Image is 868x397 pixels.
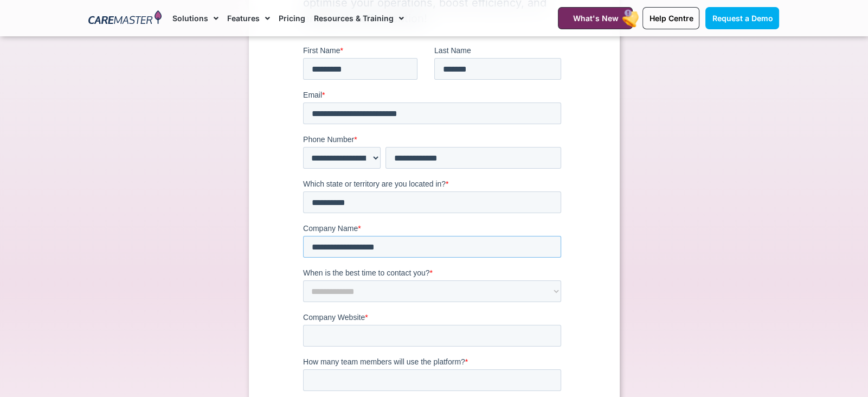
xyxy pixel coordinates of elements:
span: What's New [573,14,618,23]
span: Request a Demo [712,14,773,23]
img: CareMaster Logo [88,10,162,27]
a: What's New [558,7,633,29]
a: Help Centre [642,7,699,29]
span: Help Centre [649,14,693,23]
a: Request a Demo [705,7,779,29]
